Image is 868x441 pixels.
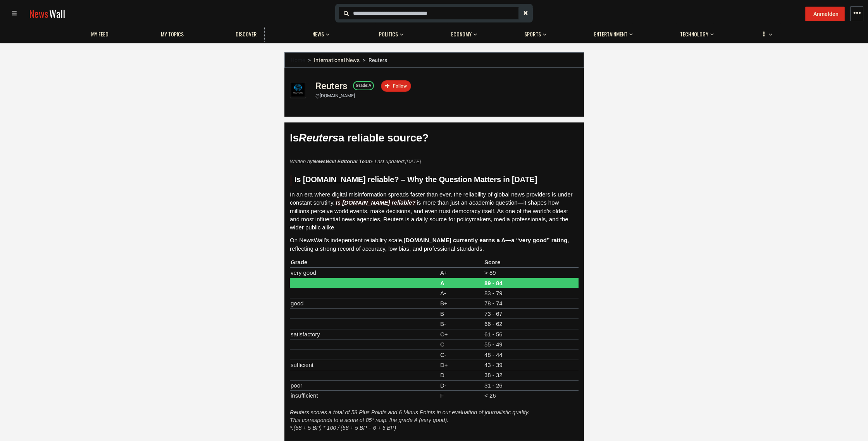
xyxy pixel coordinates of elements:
td: C+ [439,329,483,339]
td: 31 - 26 [483,380,578,390]
td: A- [439,288,483,298]
td: 83 - 79 [483,288,578,298]
span: Wall [49,6,65,21]
td: A+ [439,267,483,278]
td: 61 - 56 [483,329,578,339]
td: poor [290,380,439,390]
em: Is [DOMAIN_NAME] reliable? [334,199,417,206]
span: Grade: [356,83,369,88]
td: < 26 [483,391,578,401]
span: Sports [524,31,541,38]
span: News [29,6,48,21]
a: Economy [447,27,475,42]
strong: [DOMAIN_NAME] currently earns a A—a “very good” rating [403,237,567,244]
td: 55 - 49 [483,339,578,350]
td: D+ [439,360,483,370]
td: satisfactory [290,329,439,339]
td: 89 - 84 [483,278,578,288]
td: sufficient [290,360,439,370]
td: insufficient [290,391,439,401]
span: My topics [161,31,184,38]
p: In an era where digital misinformation spreads faster than ever, the reliability of global news p... [290,190,579,232]
div: @[DOMAIN_NAME] [315,93,578,99]
span: Discover [236,31,257,38]
td: C- [439,350,483,360]
a: News [308,27,328,42]
a: Grade:A [353,81,374,90]
span: Politics [379,31,398,38]
td: D- [439,380,483,390]
button: Entertainment [590,23,633,42]
td: 73 - 67 [483,308,578,319]
td: good [290,298,439,308]
th: Grade [290,257,439,267]
button: Anmelden [805,7,845,21]
button: Technology [676,23,714,42]
span: My Feed [91,31,108,38]
button: Sports [520,23,546,42]
a: Politics [375,27,402,42]
span: Reuters [298,132,338,144]
td: > 89 [483,267,578,278]
td: B- [439,319,483,329]
td: A [439,278,483,288]
td: 38 - 32 [483,370,578,380]
span: (58 + 5 BP) * 100 / (58 + 5 BP + 6 + 5 BP) [293,425,396,431]
a: International News [314,57,360,63]
span: Reuters [369,57,387,63]
button: News [308,23,332,42]
img: Profile picture of Reuters [290,82,306,98]
span: Follow [393,83,407,89]
strong: NewsWall Editorial Team [312,158,372,164]
h2: Is [DOMAIN_NAME] reliable? – Why the Question Matters in [DATE] [290,175,579,186]
a: Reuters [315,85,347,90]
div: A [356,83,371,89]
td: B+ [439,298,483,308]
h1: Is a reliable source? [290,131,579,145]
time: [DATE] [405,158,421,164]
td: C [439,339,483,350]
td: very good [290,267,439,278]
span: Economy [451,31,472,38]
a: Technology [676,27,712,42]
th: Score [483,257,578,267]
a: Sports [520,27,545,42]
button: Politics [375,23,403,42]
button: Economy [447,23,477,42]
td: D [439,370,483,380]
h1: Reuters [315,81,347,91]
p: On NewsWall’s independent reliability scale, , reflecting a strong record of accuracy, low bias, ... [290,236,579,253]
td: 48 - 44 [483,350,578,360]
a: Entertainment [590,27,631,42]
p: Written by · Last updated: [290,158,579,165]
span: Technology [680,31,708,38]
div: Reuters scores a total of 58 Plus Points and 6 Minus Points in our evaluation of journalistic qua... [290,408,579,432]
td: 43 - 39 [483,360,578,370]
a: Home [291,57,305,63]
td: 78 - 74 [483,298,578,308]
td: F [439,391,483,401]
a: NewsWall [29,6,65,21]
span: Entertainment [594,31,627,38]
td: B [439,308,483,319]
span: News [312,31,324,38]
span: Anmelden [813,11,839,17]
td: 66 - 62 [483,319,578,329]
